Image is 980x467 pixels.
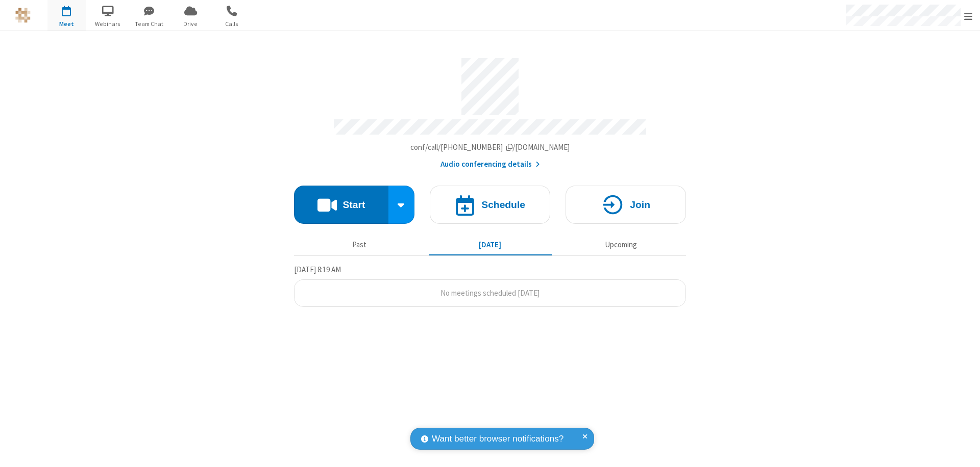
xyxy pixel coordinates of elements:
[429,235,552,254] button: [DATE]
[298,235,421,254] button: Past
[410,142,570,153] button: Copy my meeting room linkCopy my meeting room link
[294,265,341,274] span: [DATE] 8:19 AM
[630,200,650,210] h4: Join
[294,186,388,224] button: Start
[15,8,31,23] img: QA Selenium DO NOT DELETE OR CHANGE
[430,186,550,224] button: Schedule
[89,19,127,29] span: Webinars
[388,186,415,224] div: Start conference options
[481,200,525,210] h4: Schedule
[410,142,570,152] span: Copy my meeting room link
[294,50,686,170] section: Account details
[954,440,972,460] iframe: Chat
[213,19,251,29] span: Calls
[342,200,365,210] h4: Start
[47,19,86,29] span: Meet
[432,432,563,446] span: Want better browser notifications?
[440,159,540,170] button: Audio conferencing details
[566,186,686,224] button: Join
[130,19,168,29] span: Team Chat
[171,19,210,29] span: Drive
[440,288,540,298] span: No meetings scheduled [DATE]
[559,235,682,254] button: Upcoming
[294,264,686,307] section: Today's Meetings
